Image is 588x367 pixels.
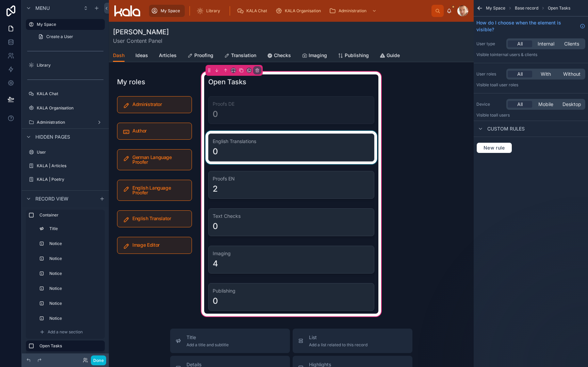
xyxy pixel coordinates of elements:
span: Create a User [46,34,73,39]
a: KALA Organisation [273,5,326,17]
span: Dash [113,52,125,59]
span: Administration [339,8,366,14]
label: Open Tasks [39,343,99,349]
label: Notice [49,316,101,321]
a: User [26,147,105,158]
button: ListAdd a list related to this record [293,329,412,353]
span: Clients [564,40,579,47]
label: Notice [49,241,101,246]
a: KALA | Articles [26,160,105,171]
span: All [517,40,523,47]
span: Library [206,8,220,14]
a: Library [26,60,105,71]
span: Internal [538,40,554,47]
span: Guide [387,52,400,59]
span: Internal users & clients [494,52,537,57]
span: All user roles [494,82,518,87]
span: Imaging [309,52,327,59]
label: Administration [37,120,94,125]
iframe: Intercom notifications message [452,316,588,364]
label: KALA Chat [37,91,103,97]
span: All [517,101,523,108]
p: Visible to [476,52,585,57]
label: KALA Organisation [37,105,103,111]
span: Proofing [194,52,213,59]
a: KALA Organisation [26,103,105,113]
p: Visible to [476,112,585,118]
a: Magazine | Article Categories [26,188,105,198]
span: Base record [515,5,538,11]
label: Notice [49,271,101,276]
label: Library [37,63,103,68]
span: My Space [486,5,505,11]
span: KALA Chat [246,8,267,14]
span: Articles [159,52,177,59]
label: User roles [476,71,504,77]
span: Add a list related to this record [309,342,367,348]
a: Create a User [34,31,105,42]
a: Dash [113,49,125,62]
span: all users [494,112,510,118]
span: Record view [35,195,68,202]
span: All [517,71,523,77]
span: New rule [481,145,508,151]
label: User [37,150,103,155]
span: With [541,71,551,77]
span: Mobile [538,101,553,108]
a: Administration [327,5,380,17]
a: Imaging [302,49,327,63]
label: Notice [49,286,101,291]
span: User Content Panel [113,37,169,45]
button: TitleAdd a title and subtitle [170,329,290,353]
label: Title [49,226,101,231]
label: KALA | Articles [37,163,103,169]
a: Guide [380,49,400,63]
label: Notice [49,301,101,306]
a: Translation [224,49,256,63]
span: Title [186,334,229,341]
a: Checks [267,49,291,63]
label: User type [476,41,504,47]
label: Notice [49,256,101,261]
label: KALA | Poetry [37,177,103,182]
a: Publishing [338,49,369,63]
a: My Space [149,5,185,17]
a: Proofing [187,49,213,63]
h1: [PERSON_NAME] [113,27,169,37]
span: Hidden pages [35,134,70,140]
span: Checks [274,52,291,59]
span: Menu [35,5,50,12]
label: Device [476,102,504,107]
a: KALA Chat [26,88,105,99]
a: My Space [26,19,105,30]
span: Without [563,71,581,77]
span: Translation [231,52,256,59]
span: Add a new section [48,329,83,335]
button: Done [91,355,106,365]
span: Custom rules [487,125,525,132]
span: List [309,334,367,341]
a: Ideas [135,49,148,63]
span: KALA Organisation [285,8,321,14]
span: My Space [161,8,180,14]
a: Administration [26,117,105,128]
span: Open Tasks [548,5,570,11]
a: KALA | Poetry [26,174,105,185]
span: Add a title and subtitle [186,342,229,348]
span: Desktop [562,101,581,108]
button: New rule [476,142,512,153]
label: Container [39,212,102,218]
div: scrollable content [146,3,431,18]
span: How do I choose when the element is visible? [476,19,577,33]
div: scrollable content [22,207,109,353]
a: How do I choose when the element is visible? [476,19,585,33]
img: App logo [114,5,140,16]
a: KALA Chat [235,5,272,17]
span: Ideas [135,52,148,59]
span: Publishing [345,52,369,59]
a: Library [195,5,225,17]
label: My Space [37,22,101,27]
a: Articles [159,49,177,63]
p: Visible to [476,82,585,88]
